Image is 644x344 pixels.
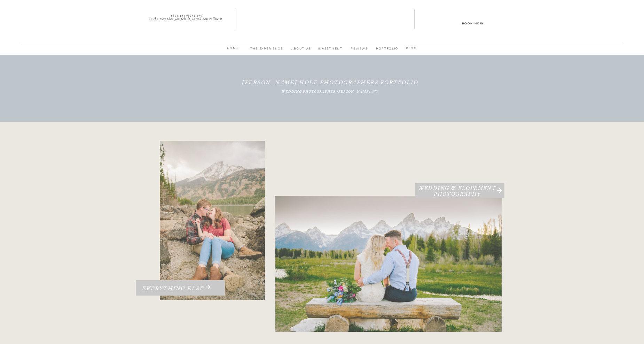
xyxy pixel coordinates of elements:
a: REVIEWS [345,46,374,55]
a: I capture your storyin the way that you felt it, so you can relive it. [136,14,236,19]
a: Book Now [441,21,504,25]
a: THE EXPERIENCE [247,46,286,55]
h2: wedding Photographer [PERSON_NAME]. WY [237,90,423,104]
a: ABOUT us [286,46,315,55]
a: Wedding & Elopement PHOTOGRAPHY [415,185,500,196]
a: home [223,45,242,55]
h1: [PERSON_NAME] Hole Photographers portfolio [237,79,423,93]
a: Everything Else [131,285,215,296]
a: BLOG [402,45,421,52]
a: INVESTMENT [315,46,345,55]
a: PORTFOLIO [374,46,401,55]
p: I capture your story in the way that you felt it, so you can relive it. [136,14,236,19]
